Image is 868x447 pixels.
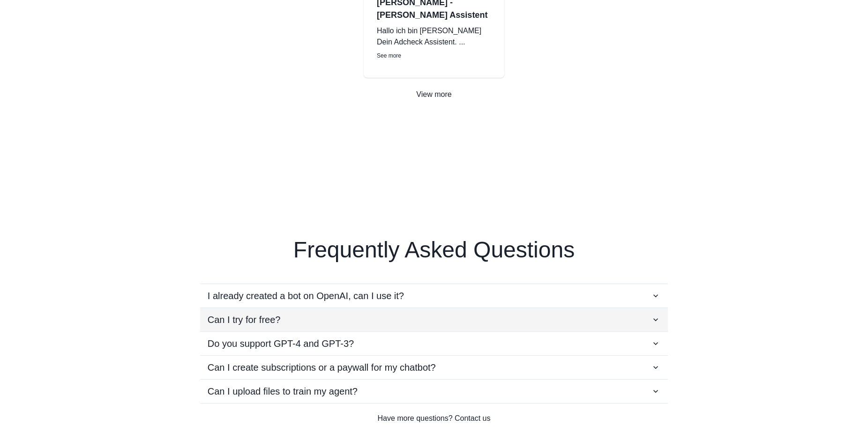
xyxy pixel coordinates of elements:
[208,337,354,351] p: Do you support GPT-4 and GPT-3?
[200,284,668,308] button: I already created a bot on OpenAI, can I use it?
[200,356,668,379] button: Can I create subscriptions or a paywall for my chatbot?
[200,380,668,403] button: Can I upload files to train my agent?
[377,51,491,60] p: See more
[208,313,281,327] p: Can I try for free?
[208,384,358,398] p: Can I upload files to train my agent?
[142,239,726,261] h2: Frequently Asked Questions
[208,289,404,303] p: I already created a bot on OpenAI, can I use it?
[208,360,436,374] p: Can I create subscriptions or a paywall for my chatbot?
[142,413,726,424] a: Have more questions? Contact us
[377,25,491,48] p: Hallo ich bin [PERSON_NAME] Dein Adcheck Assistent. ...
[200,332,668,355] button: Do you support GPT-4 and GPT-3?
[200,308,668,331] button: Can I try for free?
